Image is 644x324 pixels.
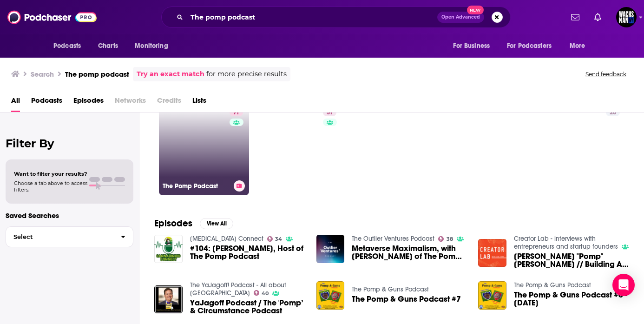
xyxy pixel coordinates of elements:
a: 40 [254,290,269,296]
span: For Podcasters [507,40,552,53]
h3: The pomp podcast [65,70,129,79]
span: Credits [157,93,181,112]
a: YaJagoff Podcast / The 'Pomp’ & Circumstance Podcast [190,299,305,315]
a: Lists [192,93,206,112]
a: 34 [267,236,283,242]
img: The Pomp & Guns Podcast #7 [316,281,345,310]
a: Cannabinoid Connect [190,235,263,243]
span: 71 [233,108,239,118]
span: [PERSON_NAME] "Pomp" [PERSON_NAME] // Building An Audience-First Empire, Growing On Twitter & The... [514,252,629,268]
span: for more precise results [206,69,287,79]
span: Want to filter your results? [14,171,87,177]
span: 51 [327,108,333,118]
a: 20 [606,109,620,116]
img: Metaverse Maximalism, with Anthony Pompliano of The Pomp Podcast [316,235,345,263]
button: View All [200,218,233,229]
span: Charts [98,40,118,53]
h2: Episodes [154,218,192,229]
span: New [467,6,484,14]
a: 71The Pomp Podcast [159,105,249,195]
span: 34 [275,237,282,241]
button: Open AdvancedNew [437,12,484,23]
span: #104: [PERSON_NAME], Host of The Pomp Podcast [190,245,305,260]
a: Creator Lab - interviews with entrepreneurs and startup founders [514,235,618,251]
a: All [11,93,20,112]
button: Show profile menu [616,7,637,27]
a: Try an exact match [137,69,204,79]
a: Metaverse Maximalism, with Anthony Pompliano of The Pomp Podcast [352,245,467,260]
span: Choose a tab above to access filters. [14,180,87,193]
img: YaJagoff Podcast / The 'Pomp’ & Circumstance Podcast [154,285,183,314]
span: For Business [453,40,490,53]
span: 40 [262,291,269,296]
input: Search podcasts, credits, & more... [187,10,437,25]
div: Search podcasts, credits, & more... [161,7,511,28]
a: 71 [230,109,243,116]
a: 51 [323,109,336,116]
h3: Search [31,70,54,79]
a: Episodes [73,93,104,112]
a: Podcasts [31,93,62,112]
img: #104: Anthony Pompliano, Host of The Pomp Podcast [154,235,183,263]
a: The Outlier Ventures Podcast [352,235,434,243]
span: Networks [115,93,146,112]
a: #104: Anthony Pompliano, Host of The Pomp Podcast [190,245,305,260]
span: The Pomp & Guns Podcast #6 - [DATE] [514,291,629,307]
img: Anthony "Pomp" Pompliano // Building An Audience-First Empire, Growing On Twitter & The Pomp Podcast [478,239,506,267]
span: Logged in as WachsmanNY [616,7,637,27]
a: EpisodesView All [154,218,233,229]
h3: The Pomp Podcast [163,182,230,190]
a: Show notifications dropdown [591,9,605,25]
button: open menu [563,37,597,55]
a: Show notifications dropdown [567,9,583,25]
a: The Pomp & Guns Podcast #7 [352,295,461,303]
p: Saved Searches [6,211,133,220]
span: Select [6,234,113,240]
button: open menu [128,37,180,55]
a: 38 [438,236,453,242]
a: Charts [92,37,124,55]
div: Open Intercom Messenger [612,274,635,296]
a: Anthony "Pomp" Pompliano // Building An Audience-First Empire, Growing On Twitter & The Pomp Podcast [514,252,629,268]
img: The Pomp & Guns Podcast #6 - 16/09/22 [478,281,506,310]
span: Podcasts [53,40,81,53]
span: Monitoring [135,40,168,53]
img: Podchaser - Follow, Share and Rate Podcasts [7,8,97,26]
span: Metaverse Maximalism, with [PERSON_NAME] of The Pomp Podcast [352,245,467,260]
a: The YaJagoff! Podcast - All about Pittsburgh [190,281,286,297]
span: Open Advanced [441,15,480,20]
h2: Filter By [6,137,133,150]
img: User Profile [616,7,637,27]
button: Send feedback [583,70,629,78]
a: 20 [533,105,624,195]
button: open menu [501,37,565,55]
span: 20 [610,108,616,118]
a: The Pomp & Guns Podcast [352,285,429,293]
a: 51 [253,105,343,195]
button: open menu [447,37,501,55]
button: open menu [47,37,93,55]
a: The Pomp & Guns Podcast #6 - 16/09/22 [514,291,629,307]
span: More [570,40,585,53]
span: 38 [447,237,453,241]
a: The Pomp & Guns Podcast [514,281,591,289]
button: Select [6,226,133,247]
